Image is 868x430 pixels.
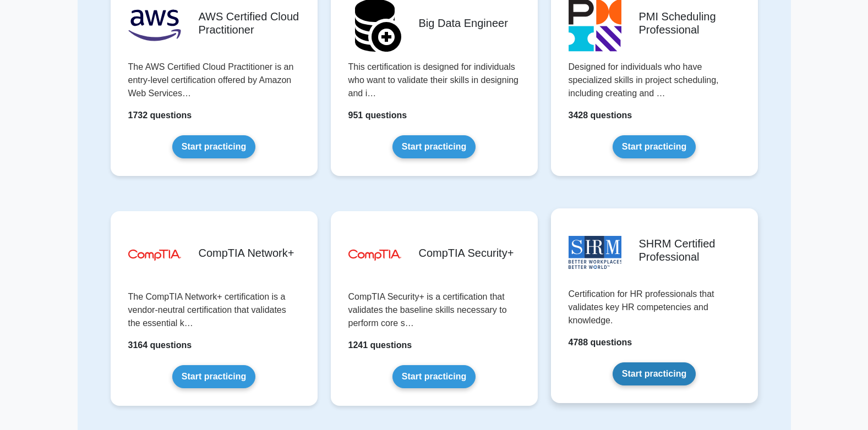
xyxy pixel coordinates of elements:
[172,365,255,388] a: Start practicing
[172,135,255,158] a: Start practicing
[613,362,696,385] a: Start practicing
[392,135,476,158] a: Start practicing
[613,135,696,158] a: Start practicing
[392,365,476,388] a: Start practicing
